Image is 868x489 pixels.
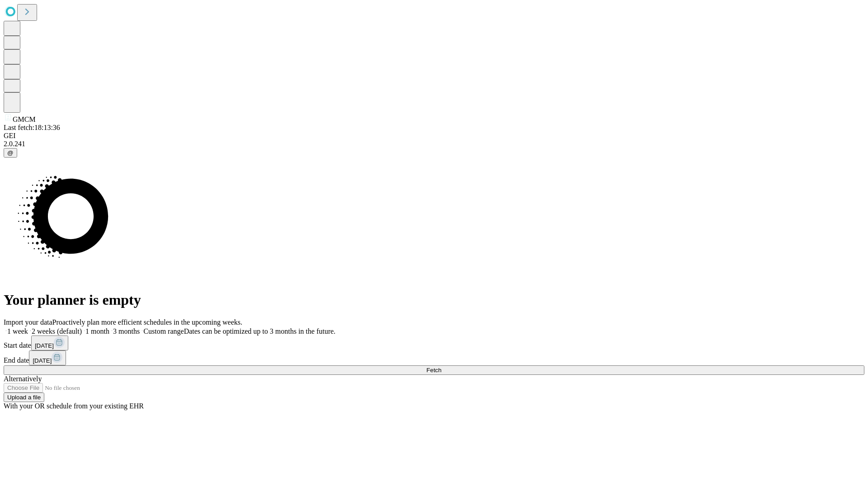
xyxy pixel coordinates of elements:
[4,375,42,383] span: Alternatively
[31,336,68,350] button: [DATE]
[4,132,864,140] div: GEI
[4,402,144,410] span: With your OR schedule from your existing EHR
[32,327,82,335] span: 2 weeks (default)
[52,318,242,326] span: Proactively plan more efficient schedules in the upcoming weeks.
[33,357,52,364] span: [DATE]
[4,292,864,308] h1: Your planner is empty
[4,140,864,148] div: 2.0.241
[29,350,66,365] button: [DATE]
[426,367,441,374] span: Fetch
[4,350,864,365] div: End date
[7,327,28,335] span: 1 week
[4,393,44,402] button: Upload a file
[113,327,140,335] span: 3 months
[7,149,14,156] span: @
[85,327,109,335] span: 1 month
[184,327,335,335] span: Dates can be optimized up to 3 months in the future.
[4,318,52,326] span: Import your data
[35,342,54,349] span: [DATE]
[4,336,864,350] div: Start date
[4,148,17,158] button: @
[4,365,864,375] button: Fetch
[143,327,184,335] span: Custom range
[13,115,36,123] span: GMCM
[4,124,60,131] span: Last fetch: 18:13:36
